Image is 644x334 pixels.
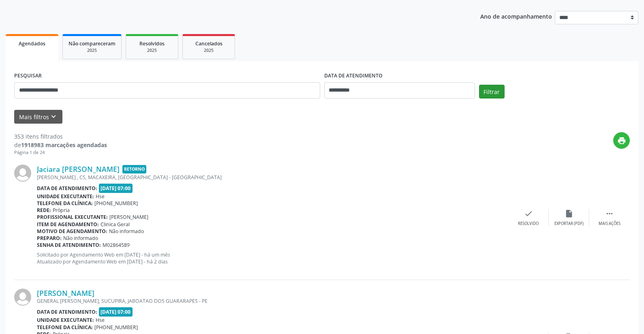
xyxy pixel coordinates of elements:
label: PESQUISAR [14,70,42,82]
b: Profissional executante: [37,214,108,221]
span: Própria [53,207,70,214]
p: Solicitado por Agendamento Web em [DATE] - há um mês Atualizado por Agendamento Web em [DATE] - h... [37,251,508,265]
span: [DATE] 07:00 [99,307,133,317]
b: Rede: [37,207,51,214]
i: keyboard_arrow_down [49,112,58,121]
i: print [617,136,626,145]
b: Data de atendimento: [37,185,97,192]
span: Hse [96,317,105,323]
span: [PERSON_NAME] [109,214,148,221]
div: 2025 [68,47,116,54]
button: Filtrar [479,85,505,98]
span: M02864589 [103,242,130,248]
span: Não informado [109,228,144,235]
span: [PHONE_NUMBER] [94,324,138,331]
i: check [524,209,533,218]
div: 2025 [188,47,229,54]
b: Unidade executante: [37,193,94,200]
div: Mais ações [599,221,620,227]
a: Jaciara [PERSON_NAME] [37,165,120,173]
b: Telefone da clínica: [37,200,93,207]
i:  [605,209,614,218]
span: Resolvidos [139,40,165,47]
b: Senha de atendimento: [37,242,101,248]
b: Preparo: [37,235,62,242]
i: insert_drive_file [565,209,573,218]
b: Data de atendimento: [37,308,97,315]
p: Ano de acompanhamento [480,11,552,21]
strong: 1918983 marcações agendadas [21,141,107,149]
button: print [613,132,630,149]
span: Não informado [63,235,98,242]
div: 353 itens filtrados [14,132,107,141]
span: Cancelados [195,40,223,47]
b: Motivo de agendamento: [37,228,107,235]
div: [PERSON_NAME] , CS, MACAXEIRA, [GEOGRAPHIC_DATA] - [GEOGRAPHIC_DATA] [37,174,508,181]
span: [PHONE_NUMBER] [94,200,138,207]
div: Página 1 de 24 [14,149,107,156]
span: [DATE] 07:00 [99,184,133,193]
b: Item de agendamento: [37,221,99,228]
span: Agendados [19,40,45,47]
label: DATA DE ATENDIMENTO [324,70,383,82]
div: Exportar (PDF) [554,221,584,227]
b: Unidade executante: [37,317,94,323]
a: [PERSON_NAME] [37,289,94,298]
div: de [14,141,107,149]
div: 2025 [132,47,172,54]
img: img [14,165,31,182]
div: Resolvido [518,221,539,227]
span: Clinica Geral [101,221,130,228]
button: Mais filtroskeyboard_arrow_down [14,110,62,124]
span: Hse [96,193,105,200]
img: img [14,289,31,306]
div: GENERAL [PERSON_NAME], SUCUPIRA, JABOATAO DOS GUARARAPES - PE [37,298,508,304]
b: Telefone da clínica: [37,324,93,331]
span: Não compareceram [68,40,116,47]
span: Retorno [122,165,146,173]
